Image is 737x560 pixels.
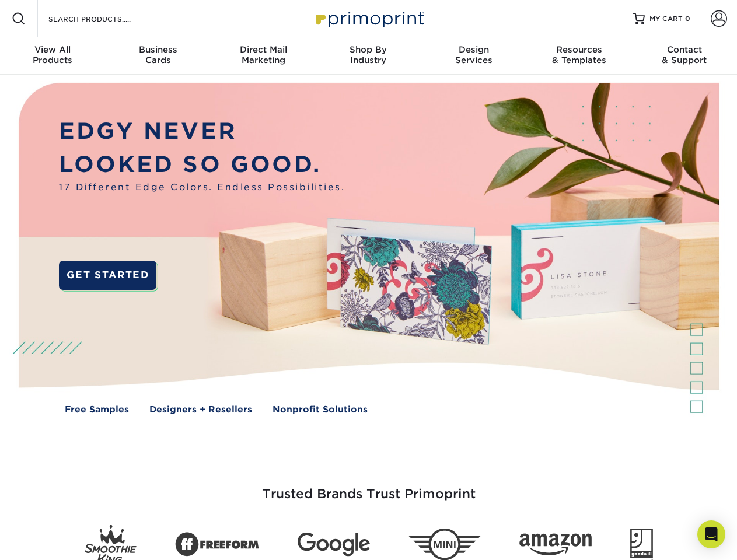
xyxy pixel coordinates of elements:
div: Marketing [211,44,316,65]
span: Contact [632,44,737,55]
a: DesignServices [421,37,526,75]
span: MY CART [649,14,683,24]
span: Resources [526,44,631,55]
p: EDGY NEVER [59,115,345,148]
div: & Templates [526,44,631,65]
a: Designers + Resellers [149,403,252,416]
p: LOOKED SO GOOD. [59,148,345,181]
a: BusinessCards [105,37,210,75]
a: Free Samples [65,403,129,416]
span: Shop By [316,44,421,55]
a: Shop ByIndustry [316,37,421,75]
img: Amazon [519,534,592,556]
a: Direct MailMarketing [211,37,316,75]
a: Resources& Templates [526,37,631,75]
span: Direct Mail [211,44,316,55]
img: Google [298,533,370,556]
img: Goodwill [630,528,653,560]
span: 17 Different Edge Colors. Endless Possibilities. [59,181,345,194]
img: Primoprint [310,6,427,31]
div: Services [421,44,526,65]
span: Business [105,44,210,55]
div: & Support [632,44,737,65]
a: GET STARTED [59,261,156,290]
span: Design [421,44,526,55]
div: Cards [105,44,210,65]
a: Nonprofit Solutions [273,403,368,416]
a: Contact& Support [632,37,737,75]
span: 0 [685,15,690,23]
input: SEARCH PRODUCTS..... [47,12,161,26]
div: Open Intercom Messenger [697,520,725,548]
div: Industry [316,44,421,65]
h3: Trusted Brands Trust Primoprint [27,459,710,516]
